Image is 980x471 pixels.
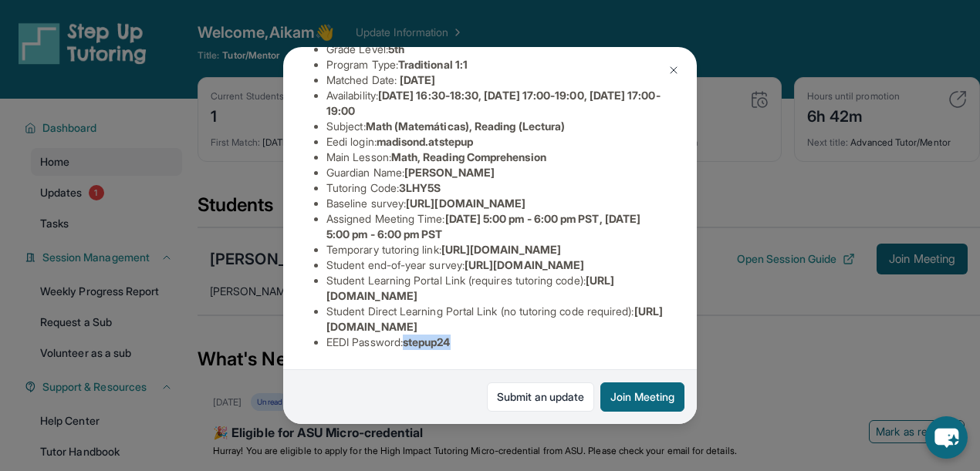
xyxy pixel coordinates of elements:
span: [PERSON_NAME] [404,166,495,179]
span: [URL][DOMAIN_NAME] [441,243,561,256]
button: chat-button [925,416,968,459]
li: Grade Level: [326,42,666,57]
li: Baseline survey : [326,196,666,211]
li: Eedi login : [326,134,666,150]
span: [DATE] 5:00 pm - 6:00 pm PST, [DATE] 5:00 pm - 6:00 pm PST [326,212,640,241]
span: Math, Reading Comprehension [391,150,546,163]
li: Guardian Name : [326,165,666,180]
li: Matched Date: [326,72,666,88]
span: Math (Matemáticas), Reading (Lectura) [366,119,566,133]
span: [DATE] 16:30-18:30, [DATE] 17:00-19:00, [DATE] 17:00-19:00 [326,89,661,117]
li: Subject : [326,119,666,134]
li: Student end-of-year survey : [326,257,666,273]
span: [URL][DOMAIN_NAME] [465,258,584,271]
span: 3LHY5S [399,181,441,194]
li: Assigned Meeting Time : [326,211,666,242]
li: Availability: [326,88,666,119]
span: Traditional 1:1 [398,58,468,71]
img: Close Icon [667,64,680,76]
li: Student Learning Portal Link (requires tutoring code) : [326,273,666,304]
li: Temporary tutoring link : [326,242,666,257]
span: [URL][DOMAIN_NAME] [406,197,525,210]
span: 5th [388,42,404,56]
li: EEDI Password : [326,335,666,350]
span: stepup24 [403,335,451,348]
li: Main Lesson : [326,150,666,165]
a: Submit an update [487,382,594,412]
li: Program Type: [326,57,666,72]
span: madisond.atstepup [377,135,473,148]
li: Tutoring Code : [326,180,666,196]
li: Student Direct Learning Portal Link (no tutoring code required) : [326,304,666,335]
span: [DATE] [400,73,435,86]
button: Join Meeting [600,382,684,412]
